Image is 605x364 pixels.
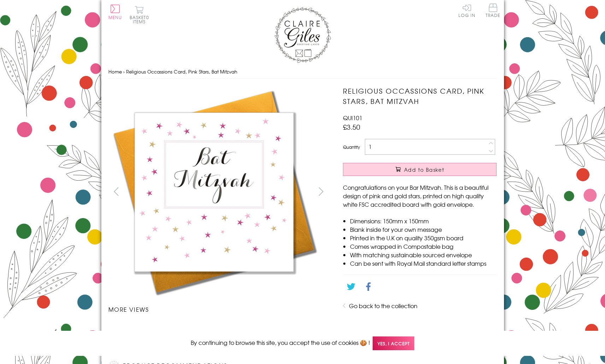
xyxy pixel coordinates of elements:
[108,183,124,199] button: prev
[350,234,497,242] li: Printed in the U.K on quality 350gsm board
[486,4,500,19] a: Trade
[350,259,497,268] li: Can be sent with Royal Mail standard letter stamps
[343,86,497,106] h1: Religious Occassions Card, Pink Stars, Bat Mitzvah
[404,166,444,173] span: Add to Basket
[108,68,122,75] a: Home
[274,7,331,63] img: Claire Giles Greetings Cards
[350,251,497,259] li: With matching sustainable sourced envelope
[343,183,497,209] p: Congratulations on your Bar Mitzvah. This is a beautiful design of pink and gold stars, printed o...
[130,6,149,24] button: Basket0 items
[108,5,122,19] button: Menu
[126,68,237,75] span: Religious Occassions Card, Pink Stars, Bat Mitzvah
[133,14,149,25] span: 0 items
[108,321,329,336] ul: Carousel Pagination
[108,14,122,20] span: Menu
[350,242,497,251] li: Comes wrapped in Compostable bag
[343,144,360,150] label: Quantity
[108,65,497,79] nav: breadcrumbs
[349,301,417,310] a: Go back to the collection
[108,86,320,298] img: Religious Occassions Card, Pink Stars, Bat Mitzvah
[486,4,500,17] span: Trade
[343,113,362,122] span: QUI101
[343,163,497,176] button: Add to Basket
[350,225,497,234] li: Blank inside for your own message
[108,321,164,336] li: Carousel Page 1 (Current Slide)
[343,122,360,132] span: £3.50
[313,183,329,199] button: next
[350,217,497,225] li: Dimensions: 150mm x 150mm
[164,321,219,336] li: Carousel Page 2
[373,336,414,350] span: Yes, I accept
[458,4,475,17] a: Log In
[123,68,125,75] span: ›
[108,305,329,313] h3: More views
